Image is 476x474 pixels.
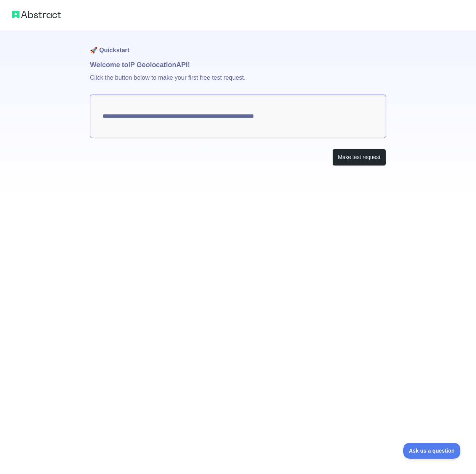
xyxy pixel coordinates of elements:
[90,70,386,95] p: Click the button below to make your first free test request.
[90,31,386,59] h1: 🚀 Quickstart
[403,443,461,459] iframe: Toggle Customer Support
[90,59,386,70] h1: Welcome to IP Geolocation API!
[332,149,386,166] button: Make test request
[12,9,61,20] img: Abstract logo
